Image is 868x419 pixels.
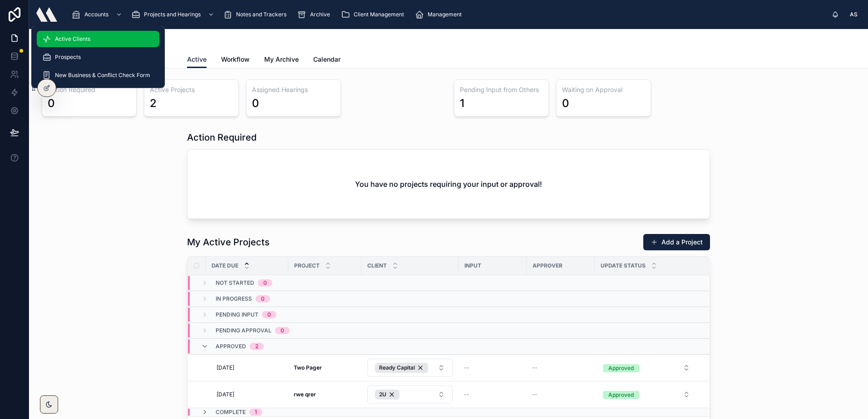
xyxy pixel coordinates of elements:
[221,55,250,64] span: Workflow
[221,51,250,69] a: Workflow
[464,364,469,371] span: --
[37,67,159,83] a: New Business & Conflict Check Form
[216,311,258,318] span: Pending Input
[460,96,464,111] div: 1
[596,360,697,376] button: Select Button
[252,85,335,94] h3: Assigned Hearings
[532,364,589,371] a: --
[850,11,858,18] span: AS
[533,262,562,269] span: Approver
[532,391,538,398] span: --
[354,11,404,18] span: Client Management
[412,6,468,23] a: Management
[281,327,284,334] div: 0
[464,262,481,269] span: Input
[55,35,90,43] span: Active Clients
[236,11,286,18] span: Notes and Trackers
[216,343,246,350] span: Approved
[562,85,645,94] h3: Waiting on Approval
[355,179,542,190] h2: You have no projects requiring your input or approval!
[295,6,336,23] a: Archive
[217,391,234,398] span: [DATE]
[216,295,252,302] span: In Progress
[367,358,453,377] a: Select Button
[150,96,157,111] div: 2
[263,279,267,287] div: 0
[367,385,453,404] a: Select Button
[69,6,127,23] a: Accounts
[428,11,462,18] span: Management
[252,96,259,111] div: 0
[261,295,265,302] div: 0
[294,364,356,371] a: Two Pager
[255,409,257,416] div: 1
[217,364,234,371] span: [DATE]
[37,49,159,65] a: Prospects
[294,364,322,371] strong: Two Pager
[608,391,634,399] div: Approved
[460,85,543,94] h3: Pending Input from Others
[294,262,320,269] span: Project
[37,31,159,47] a: Active Clients
[464,364,521,371] a: --
[216,279,254,287] span: Not Started
[464,391,469,398] span: --
[379,391,386,398] span: 2U
[375,363,428,373] button: Unselect 1007
[144,11,201,18] span: Projects and Hearings
[367,385,453,404] button: Select Button
[294,391,356,398] a: rwe qrer
[367,262,387,269] span: Client
[187,131,256,144] h1: Action Required
[294,391,316,398] strong: rwe qrer
[310,11,330,18] span: Archive
[187,55,207,64] span: Active
[128,6,219,23] a: Projects and Hearings
[608,364,634,372] div: Approved
[255,343,258,350] div: 2
[595,386,698,403] a: Select Button
[212,262,238,269] span: Date Due
[313,55,340,64] span: Calendar
[375,390,399,400] button: Unselect 730
[55,72,150,79] span: New Business & Conflict Check Form
[267,311,271,318] div: 0
[48,96,55,111] div: 0
[187,51,207,68] a: Active
[338,6,410,23] a: Client Management
[84,11,108,18] span: Accounts
[216,327,271,334] span: Pending Approval
[264,55,299,64] span: My Archive
[55,54,81,61] span: Prospects
[379,364,415,371] span: Ready Capital
[464,391,521,398] a: --
[643,234,710,250] button: Add a Project
[532,364,538,371] span: --
[217,364,283,371] a: [DATE]
[562,96,569,111] div: 0
[36,7,57,22] img: App logo
[313,51,340,69] a: Calendar
[596,386,697,403] button: Select Button
[595,359,698,376] a: Select Button
[601,262,646,269] span: Update Status
[367,359,453,377] button: Select Button
[187,236,270,248] h1: My Active Projects
[150,85,233,94] h3: Active Projects
[64,5,832,24] div: scrollable content
[221,6,293,23] a: Notes and Trackers
[216,409,246,416] span: Complete
[48,85,131,94] h3: Action Required
[532,391,589,398] a: --
[217,391,283,398] a: [DATE]
[264,51,299,69] a: My Archive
